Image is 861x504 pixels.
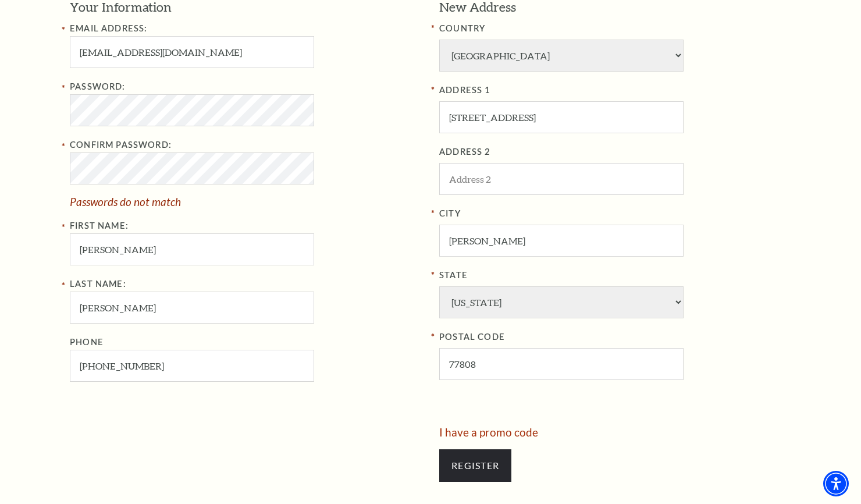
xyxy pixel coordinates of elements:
[70,81,126,91] label: Password:
[70,279,126,289] label: Last Name:
[70,337,104,347] label: Phone
[439,101,684,133] input: ADDRESS 1
[439,83,791,98] label: ADDRESS 1
[70,23,147,33] label: Email Address:
[439,163,684,195] input: ADDRESS 2
[439,207,791,221] label: City
[439,268,791,283] label: State
[70,140,172,150] label: Confirm Password:
[823,471,849,496] div: Accessibility Menu
[70,221,129,230] label: First Name:
[439,425,538,439] a: I have a promo code
[70,36,314,68] input: Email Address:
[439,22,791,36] label: COUNTRY
[70,195,181,208] span: Passwords do not match
[439,225,684,257] input: City
[439,449,511,482] input: Submit button
[439,348,684,380] input: POSTAL CODE
[439,330,791,345] label: POSTAL CODE
[439,145,791,159] label: ADDRESS 2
